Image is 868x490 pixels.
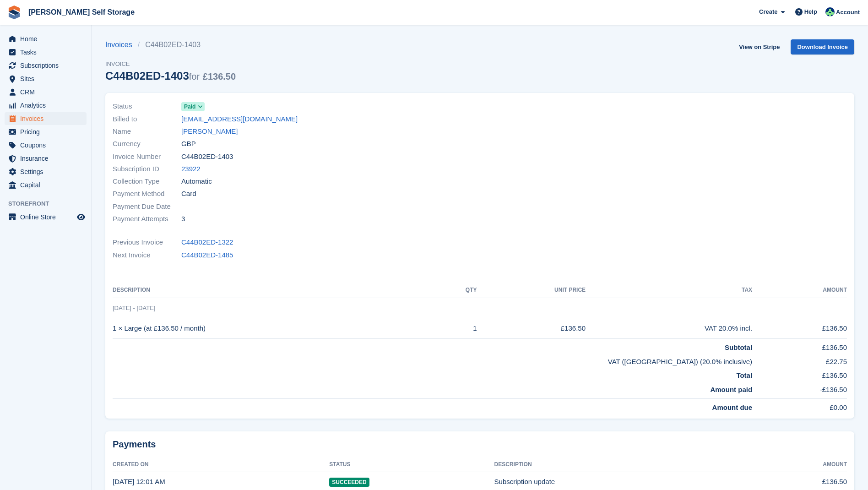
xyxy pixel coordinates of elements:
[113,201,181,212] span: Payment Due Date
[20,112,75,125] span: Invoices
[752,367,847,381] td: £136.50
[744,457,847,472] th: Amount
[113,214,181,224] span: Payment Attempts
[477,318,586,339] td: £136.50
[5,179,87,191] a: menu
[25,5,138,20] a: [PERSON_NAME] Self Storage
[5,33,87,45] a: menu
[712,403,753,411] strong: Amount due
[105,70,236,82] div: C44B02ED-1403
[203,71,236,82] span: £136.50
[181,126,238,137] a: [PERSON_NAME]
[181,114,298,125] a: [EMAIL_ADDRESS][DOMAIN_NAME]
[20,33,75,45] span: Home
[5,125,87,138] a: menu
[329,478,369,487] span: Succeeded
[113,139,181,149] span: Currency
[105,60,236,69] span: Invoice
[752,399,847,413] td: £0.00
[752,381,847,399] td: -£136.50
[5,211,87,223] a: menu
[736,371,752,379] strong: Total
[5,152,87,165] a: menu
[113,189,181,199] span: Payment Method
[752,283,847,298] th: Amount
[20,125,75,138] span: Pricing
[759,7,777,16] span: Create
[113,164,181,174] span: Subscription ID
[181,237,233,248] a: C44B02ED-1322
[5,99,87,112] a: menu
[725,343,752,351] strong: Subtotal
[825,7,835,16] img: Dafydd Pritchard
[181,101,205,112] a: Paid
[5,139,87,152] a: menu
[113,353,752,367] td: VAT ([GEOGRAPHIC_DATA]) (20.0% inclusive)
[181,152,233,162] span: C44B02ED-1403
[105,39,236,50] nav: breadcrumbs
[105,39,138,50] a: Invoices
[752,318,847,339] td: £136.50
[76,212,87,223] a: Preview store
[20,179,75,191] span: Capital
[113,176,181,187] span: Collection Type
[181,176,212,187] span: Automatic
[5,59,87,72] a: menu
[113,457,329,472] th: Created On
[113,318,437,339] td: 1 × Large (at £136.50 / month)
[181,139,196,149] span: GBP
[113,439,847,450] h2: Payments
[20,139,75,152] span: Coupons
[735,39,783,54] a: View on Stripe
[181,164,201,174] a: 23922
[189,71,200,82] span: for
[184,103,195,111] span: Paid
[494,457,745,472] th: Description
[20,59,75,72] span: Subscriptions
[791,39,854,54] a: Download Invoice
[20,152,75,165] span: Insurance
[113,126,181,137] span: Name
[20,99,75,112] span: Analytics
[836,8,860,17] span: Account
[20,211,75,223] span: Online Store
[5,46,87,59] a: menu
[5,86,87,98] a: menu
[113,101,181,112] span: Status
[5,72,87,85] a: menu
[586,323,752,334] div: VAT 20.0% incl.
[437,318,477,339] td: 1
[113,478,165,485] time: 2024-01-26 00:01:49 UTC
[113,283,437,298] th: Description
[20,86,75,98] span: CRM
[8,199,91,208] span: Storefront
[113,237,181,248] span: Previous Invoice
[437,283,477,298] th: QTY
[752,353,847,367] td: £22.75
[181,250,233,261] a: C44B02ED-1485
[710,386,752,393] strong: Amount paid
[181,214,185,224] span: 3
[477,283,586,298] th: Unit Price
[804,7,817,16] span: Help
[5,112,87,125] a: menu
[586,283,752,298] th: Tax
[7,5,21,19] img: stora-icon-8386f47178a22dfd0bd8f6a31ec36ba5ce8667c1dd55bd0f319d3a0aa187defe.svg
[113,250,181,261] span: Next Invoice
[113,114,181,125] span: Billed to
[20,46,75,59] span: Tasks
[113,152,181,162] span: Invoice Number
[329,457,494,472] th: Status
[752,339,847,353] td: £136.50
[5,165,87,178] a: menu
[181,189,196,199] span: Card
[20,72,75,85] span: Sites
[113,305,155,311] span: [DATE] - [DATE]
[20,165,75,178] span: Settings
